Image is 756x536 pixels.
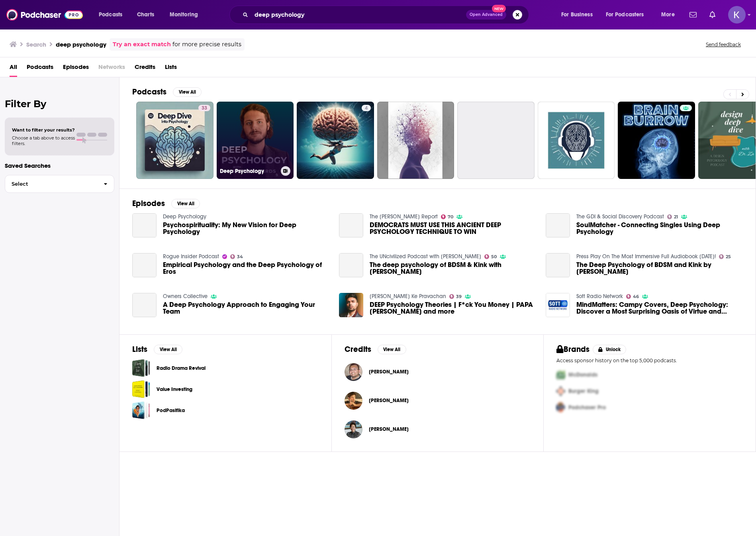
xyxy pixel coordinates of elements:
span: 39 [456,295,462,298]
span: PodPasifika [132,401,150,419]
span: [PERSON_NAME] [369,369,409,375]
p: Saved Searches [5,162,114,169]
span: Want to filter your results? [12,127,75,133]
span: Monitoring [170,9,198,20]
a: All [10,61,17,77]
button: View All [154,345,182,354]
a: Prakhar Ke Pravachan [370,293,446,300]
a: The UNcivilized Podcast with Traver Boehm [370,253,481,260]
img: Second Pro Logo [553,383,568,399]
span: 34 [237,255,243,259]
span: For Business [561,9,593,20]
span: DEMOCRATS MUST USE THIS ANCIENT DEEP PSYCHOLOGY TECHNIQUE TO WIN [370,222,536,235]
h2: Episodes [132,198,165,208]
a: Jay Shapiro [369,397,409,404]
span: Select [5,181,97,187]
button: Unlock [593,345,627,354]
span: New [492,5,506,12]
span: Choose a tab above to access filters. [12,135,75,146]
span: 70 [448,215,453,219]
a: SoulMatcher - Connecting Singles Using Deep Psychology [546,213,570,238]
button: Deepan ChatterjeeDeepan Chatterjee [345,359,531,385]
a: Episodes [63,61,89,77]
a: PodPasifika [157,406,185,415]
a: Deepan Chatterjee [345,363,362,381]
a: Show notifications dropdown [706,8,719,22]
a: The Deep Psychology of BDSM and Kink by Douglas Thomas [576,261,743,275]
h2: Credits [345,344,371,354]
h3: Search [26,41,46,48]
img: First Pro Logo [553,367,568,383]
span: 33 [202,104,207,112]
a: Deep Psychology [163,213,206,220]
span: for more precise results [172,40,241,49]
a: SoulMatcher - Connecting Singles Using Deep Psychology [576,222,743,235]
a: Sott Radio Network [576,293,623,300]
span: Value Investing [132,380,150,398]
span: Podcasts [27,61,53,77]
h2: Lists [132,344,147,354]
button: View All [171,199,200,208]
a: Show notifications dropdown [686,8,700,22]
button: Send feedback [703,41,743,48]
a: MindMatters: Campy Covers, Deep Psychology: Discover a Most Surprising Oasis of Virtue and Values [576,301,743,315]
a: Psychospirituality: My New Vision for Deep Psychology [132,213,157,238]
button: Select [5,175,114,193]
a: CreditsView All [345,344,406,354]
a: 70 [441,214,454,219]
a: Value Investing [157,385,192,394]
button: open menu [93,8,133,21]
a: 4 [297,102,374,179]
button: View All [173,87,202,97]
span: [PERSON_NAME] [369,397,409,404]
a: The Deep Psychology of BDSM and Kink by Douglas Thomas [546,253,570,277]
img: Podchaser - Follow, Share and Rate Podcasts [6,7,83,22]
a: Owners Collective [163,293,208,300]
img: DEEP Psychology Theories | F*ck You Money | PAPA KI KAVITA and more [339,293,363,317]
div: Search podcasts, credits, & more... [237,6,537,24]
img: MindMatters: Campy Covers, Deep Psychology: Discover a Most Surprising Oasis of Virtue and Values [546,293,570,317]
a: PodcastsView All [132,87,202,97]
a: 33 [198,105,210,111]
span: Lists [165,61,177,77]
h3: deep psychology [56,41,106,48]
a: A Deep Psychology Approach to Engaging Your Team [132,293,157,317]
span: DEEP Psychology Theories | F*ck You Money | PAPA [PERSON_NAME] and more [370,301,536,315]
a: 50 [484,254,497,259]
a: Psychospirituality: My New Vision for Deep Psychology [163,222,329,235]
span: For Podcasters [606,9,644,20]
a: Credits [135,61,155,77]
a: 39 [449,294,462,299]
a: 46 [626,294,639,299]
span: Logged in as kpearson13190 [728,6,746,24]
a: Deep Psychology [217,102,294,179]
img: Third Pro Logo [553,399,568,416]
span: McDonalds [568,371,597,378]
a: 34 [230,254,243,259]
a: EpisodesView All [132,198,200,208]
button: Show profile menu [728,6,746,24]
a: DEMOCRATS MUST USE THIS ANCIENT DEEP PSYCHOLOGY TECHNIQUE TO WIN [339,213,363,238]
span: The deep psychology of BDSM & Kink with [PERSON_NAME] [370,261,536,275]
button: open menu [556,8,603,21]
p: Access sponsor history on the top 5,000 podcasts. [556,357,743,363]
a: The GDI & Social Discovery Podcast [576,213,664,220]
span: 25 [726,255,731,259]
button: Open AdvancedNew [466,10,506,20]
a: DEEP Psychology Theories | F*ck You Money | PAPA KI KAVITA and more [370,301,536,315]
h2: Podcasts [132,87,166,97]
input: Search podcasts, credits, & more... [251,8,466,21]
span: Open Advanced [470,13,503,17]
span: 21 [674,215,678,219]
span: 46 [633,295,639,298]
button: Sherry WangSherry Wang [345,416,531,442]
a: Empirical Psychology and the Deep Psychology of Eros [132,253,157,277]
